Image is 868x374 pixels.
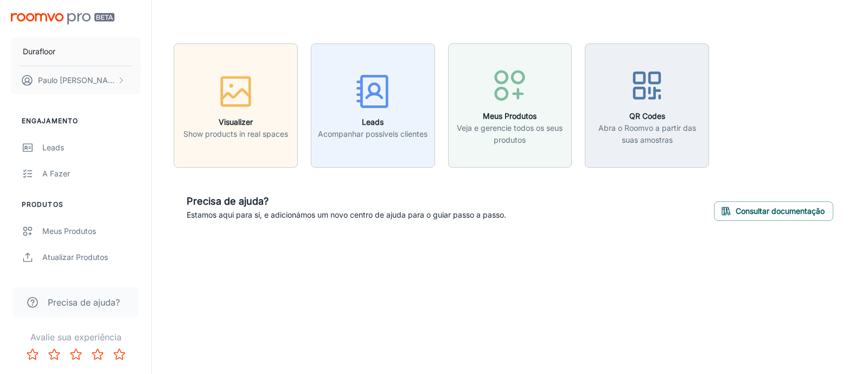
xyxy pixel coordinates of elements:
[42,225,141,237] div: Meus Produtos
[23,46,55,58] p: Durafloor
[174,43,298,168] button: VisualizerShow products in real spaces
[42,168,141,180] div: A fazer
[592,122,702,146] p: Abra o Roomvo a partir das suas amostras
[585,99,709,110] a: QR CodesAbra o Roomvo a partir das suas amostras
[42,251,141,263] div: Atualizar produtos
[11,13,114,24] img: Roomvo PRO Beta
[448,43,572,168] button: Meus ProdutosVeja e gerencie todos os seus produtos
[455,122,565,146] p: Veja e gerencie todos os seus produtos
[318,116,427,128] h6: Leads
[187,194,506,209] h6: Precisa de ajuda?
[42,142,141,154] div: Leads
[585,43,709,168] button: QR CodesAbra o Roomvo a partir das suas amostras
[448,99,572,110] a: Meus ProdutosVeja e gerencie todos os seus produtos
[311,43,435,168] button: LeadsAcompanhar possíveis clientes
[714,201,833,221] button: Consultar documentação
[318,128,427,140] p: Acompanhar possíveis clientes
[183,116,288,128] h6: Visualizer
[592,110,702,122] h6: QR Codes
[714,205,833,215] a: Consultar documentação
[11,37,141,66] button: Durafloor
[11,66,141,94] button: Paulo [PERSON_NAME]
[183,128,288,140] p: Show products in real spaces
[187,209,506,221] p: Estamos aqui para si, e adicionámos um novo centro de ajuda para o guiar passo a passo.
[455,110,565,122] h6: Meus Produtos
[311,99,435,110] a: LeadsAcompanhar possíveis clientes
[38,74,114,86] p: Paulo [PERSON_NAME]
